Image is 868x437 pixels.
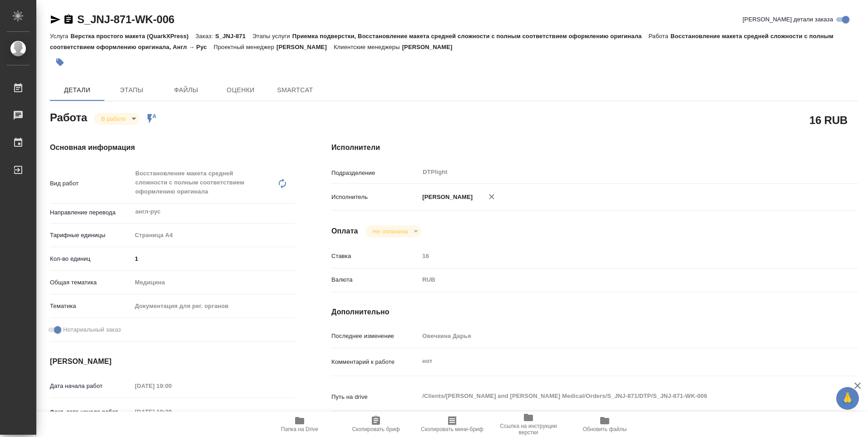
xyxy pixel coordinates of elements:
[419,353,814,369] textarea: нот
[331,307,858,318] h4: Дополнительно
[331,142,858,153] h4: Исполнители
[331,193,419,202] p: Исполнитель
[331,252,419,261] p: Ставка
[77,13,174,25] a: S_JNJ-871-WK-006
[370,228,410,235] button: Не оплачена
[50,109,87,125] h2: Работа
[50,52,70,72] button: Добавить тэг
[50,356,295,367] h4: [PERSON_NAME]
[331,358,419,367] p: Комментарий к работе
[567,412,643,437] button: Обновить файлы
[94,113,139,125] div: В работе
[50,254,132,263] p: Кол-во единиц
[55,84,99,96] span: Детали
[50,382,132,391] p: Дата начала работ
[743,15,833,24] span: [PERSON_NAME] детали заказа
[50,231,132,240] p: Тарифные единицы
[50,302,132,311] p: Тематика
[50,407,132,417] p: Факт. дата начала работ
[99,115,128,123] button: В работе
[331,332,419,341] p: Последнее изменение
[50,33,70,40] p: Услуга
[276,44,334,50] p: [PERSON_NAME]
[490,412,567,437] button: Ссылка на инструкции верстки
[419,249,814,263] input: Пустое поле
[419,193,473,202] p: [PERSON_NAME]
[352,426,399,432] span: Скопировать бриф
[196,33,215,40] p: Заказ:
[273,84,317,96] span: SmartCat
[338,412,414,437] button: Скопировать бриф
[132,252,295,265] input: ✎ Введи что-нибудь
[110,84,153,96] span: Этапы
[50,142,295,153] h4: Основная информация
[365,225,421,238] div: В работе
[219,84,262,96] span: Оценки
[261,412,338,437] button: Папка на Drive
[421,426,483,432] span: Скопировать мини-бриф
[164,84,208,96] span: Файлы
[70,33,195,40] p: Верстка простого макета (QuarkXPress)
[648,33,671,40] p: Работа
[414,412,490,437] button: Скопировать мини-бриф
[419,272,814,288] div: RUB
[50,208,132,217] p: Направление перевода
[331,169,419,178] p: Подразделение
[292,33,649,40] p: Приемка подверстки, Восстановление макета средней сложности с полным соответствием оформлению ори...
[331,275,419,284] p: Валюта
[132,228,295,243] div: Страница А4
[132,405,211,418] input: Пустое поле
[419,329,814,343] input: Пустое поле
[214,44,276,50] p: Проектный менеджер
[63,325,121,334] span: Нотариальный заказ
[281,426,318,432] span: Папка на Drive
[252,33,292,40] p: Этапы услуги
[132,298,295,314] div: Документация для рег. органов
[132,379,211,392] input: Пустое поле
[50,179,132,188] p: Вид работ
[419,388,814,404] textarea: /Clients/[PERSON_NAME] and [PERSON_NAME] Medical/Orders/S_JNJ-871/DTP/S_JNJ-871-WK-006
[132,275,295,290] div: Медицина
[63,14,74,25] button: Скопировать ссылку
[50,278,132,287] p: Общая тематика
[50,14,61,25] button: Скопировать ссылку для ЯМессенджера
[583,426,627,432] span: Обновить файлы
[215,33,252,40] p: S_JNJ-871
[331,392,419,402] p: Путь на drive
[334,44,402,50] p: Клиентские менеджеры
[331,226,358,237] h4: Оплата
[840,389,855,408] span: 🙏
[809,112,848,128] h2: 16 RUB
[836,387,859,410] button: 🙏
[482,187,502,207] button: Удалить исполнителя
[402,44,459,50] p: [PERSON_NAME]
[496,423,561,436] span: Ссылка на инструкции верстки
